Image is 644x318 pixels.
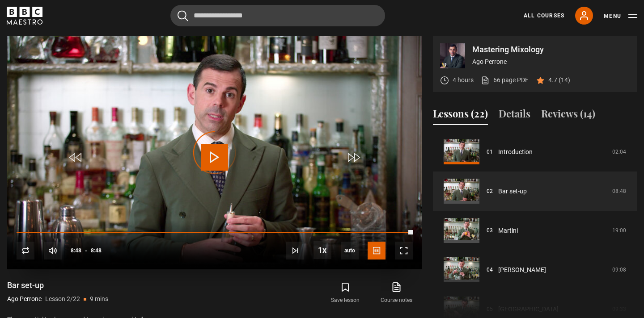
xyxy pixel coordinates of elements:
[498,187,527,196] a: Bar set-up
[499,106,530,125] button: Details
[341,242,359,259] span: auto
[17,242,34,259] button: Replay
[371,280,422,306] a: Course notes
[453,75,474,85] p: 4 hours
[498,147,533,157] a: Introduction
[395,242,413,259] button: Fullscreen
[7,294,42,304] p: Ago Perrone
[7,7,42,25] svg: BBC Maestro
[472,57,630,67] p: Ago Perrone
[170,5,385,26] input: Search
[17,232,413,234] div: Progress Bar
[45,294,80,304] p: Lesson 2/22
[368,242,386,259] button: Captions
[524,12,564,20] a: All Courses
[481,75,529,85] a: 66 page PDF
[7,36,422,269] video-js: Video Player
[541,106,595,125] button: Reviews (14)
[85,247,87,254] span: -
[341,242,359,259] div: Current quality: 720p
[7,280,108,291] h1: Bar set-up
[178,10,188,21] button: Submit the search query
[498,265,546,275] a: [PERSON_NAME]
[91,243,102,259] span: 8:48
[71,243,81,259] span: 8:48
[320,280,371,306] button: Save lesson
[90,294,108,304] p: 9 mins
[604,12,637,21] button: Toggle navigation
[286,242,304,259] button: Next Lesson
[472,46,630,54] p: Mastering Mixology
[433,106,488,125] button: Lessons (22)
[498,226,518,235] a: Martini
[314,241,331,259] button: Playback Rate
[548,75,570,85] p: 4.7 (14)
[44,242,62,259] button: Mute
